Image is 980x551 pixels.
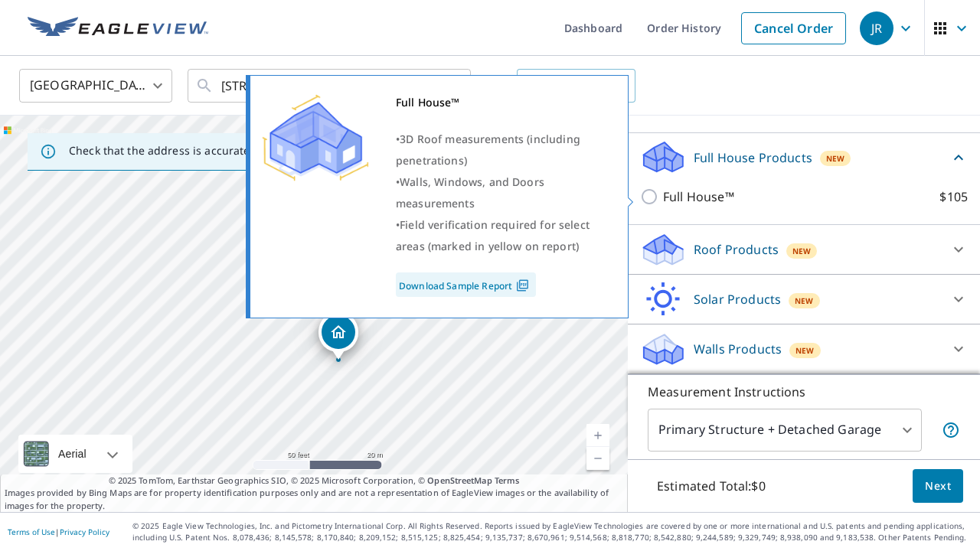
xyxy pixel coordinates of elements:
[60,527,109,537] a: Privacy Policy
[663,187,734,206] p: Full House™
[792,245,811,257] span: New
[942,421,960,439] span: Your report will include the primary structure and a detached garage if one exists.
[69,144,510,158] p: Check that the address is accurate, then drag the marker over the correct structure.
[694,148,812,167] p: Full House Products
[396,217,590,253] span: Field verification required for select areas (marked in yellow on report)
[586,447,609,470] a: Current Level 19, Zoom Out
[795,344,814,357] span: New
[640,231,968,268] div: Roof ProductsNew
[913,469,963,504] button: Next
[860,11,893,45] div: JR
[19,64,172,107] div: [GEOGRAPHIC_DATA]
[795,295,813,307] span: New
[640,331,968,367] div: Walls ProductsNew
[741,12,846,44] a: Cancel Order
[396,132,580,168] span: 3D Roof measurements (including penetrations)
[939,187,968,206] p: $105
[109,474,520,487] span: © 2025 TomTom, Earthstar Geographics SIO, © 2025 Microsoft Corporation, ©
[826,152,844,165] span: New
[495,474,520,486] a: Terms
[640,281,968,318] div: Solar ProductsNew
[262,92,369,184] img: Premium
[396,129,609,171] div: •
[221,64,439,107] input: Search by address or latitude-longitude
[640,139,968,175] div: Full House ProductsNew
[648,383,960,401] p: Measurement Instructions
[318,312,358,360] div: Dropped pin, building 1, Residential property, 3401 N 2nd St Minneapolis, MN 55412
[512,279,533,292] img: Pdf Icon
[694,240,779,259] p: Roof Products
[486,69,635,103] div: OR
[586,424,609,447] a: Current Level 19, Zoom In
[648,409,922,452] div: Primary Structure + Detached Garage
[517,69,635,103] a: Upload Blueprint
[28,17,208,40] img: EV Logo
[396,171,609,214] div: •
[694,290,781,308] p: Solar Products
[645,469,778,503] p: Estimated Total: $0
[925,477,951,496] span: Next
[54,435,91,473] div: Aerial
[132,520,972,543] p: © 2025 Eagle View Technologies, Inc. and Pictometry International Corp. All Rights Reserved. Repo...
[396,174,544,210] span: Walls, Windows, and Doors measurements
[427,474,492,486] a: OpenStreetMap
[396,272,536,297] a: Download Sample Report
[8,527,55,537] a: Terms of Use
[8,527,109,536] p: |
[396,214,609,257] div: •
[18,435,132,473] div: Aerial
[694,340,782,358] p: Walls Products
[396,92,609,113] div: Full House™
